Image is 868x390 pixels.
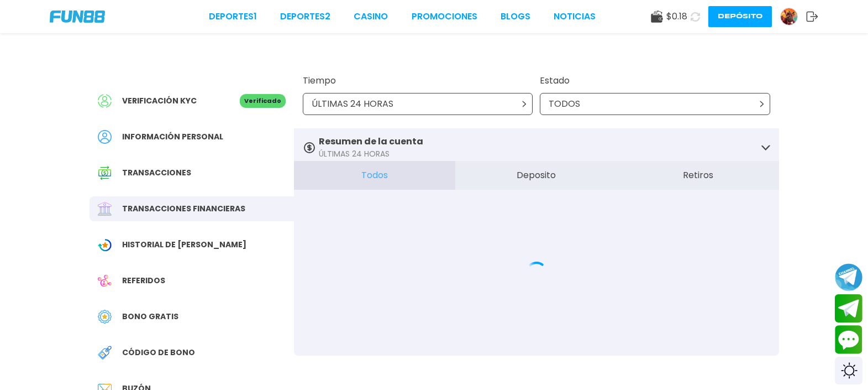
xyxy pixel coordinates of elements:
p: ÚLTIMAS 24 HORAS [312,97,393,111]
button: Depósito [708,6,772,27]
a: Financial TransactionTransacciones financieras [90,196,294,221]
span: Referidos [122,275,165,287]
span: Historial de [PERSON_NAME] [122,239,246,251]
a: Deportes2 [280,10,330,23]
button: Retiros [617,161,779,190]
img: Redeem Bonus [98,346,112,360]
button: Join telegram [835,294,862,323]
a: PersonalInformación personal [90,124,294,149]
span: Bono Gratis [122,311,178,323]
a: Verificación KYCVerificado [90,89,294,113]
p: ÚLTIMAS 24 HORAS [319,148,423,160]
span: Transacciones financieras [122,203,245,215]
div: Switch theme [835,357,862,384]
button: Deposito [455,161,617,190]
img: Financial Transaction [98,202,112,216]
button: Todos [294,161,456,190]
a: ReferralReferidos [90,268,294,293]
span: $ 0.18 [666,10,687,23]
a: Free BonusBono Gratis [90,304,294,329]
p: Verificado [240,94,286,108]
a: BLOGS [501,10,530,23]
span: Código de bono [122,347,195,358]
button: Contact customer service [835,325,862,354]
img: Personal [98,130,112,144]
img: Wagering Transaction [98,238,112,252]
a: Promociones [412,10,477,23]
img: Referral [98,274,112,288]
p: TODOS [549,97,580,111]
a: Wagering TransactionHistorial de [PERSON_NAME] [90,232,294,257]
button: Join telegram channel [835,263,862,292]
span: Verificación KYC [122,95,197,107]
a: CASINO [354,10,388,23]
img: Free Bonus [98,310,112,324]
a: Redeem BonusCódigo de bono [90,340,294,365]
p: Resumen de la cuenta [319,135,423,148]
p: Estado [540,74,770,87]
img: Transaction History [98,166,112,180]
span: Transacciones [122,167,191,179]
a: NOTICIAS [554,10,596,23]
span: Información personal [122,131,223,143]
a: Transaction HistoryTransacciones [90,160,294,185]
p: Tiempo [303,74,533,87]
a: Deportes1 [209,10,257,23]
a: Avatar [780,8,806,25]
img: Company Logo [50,11,105,23]
img: Avatar [781,8,797,25]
